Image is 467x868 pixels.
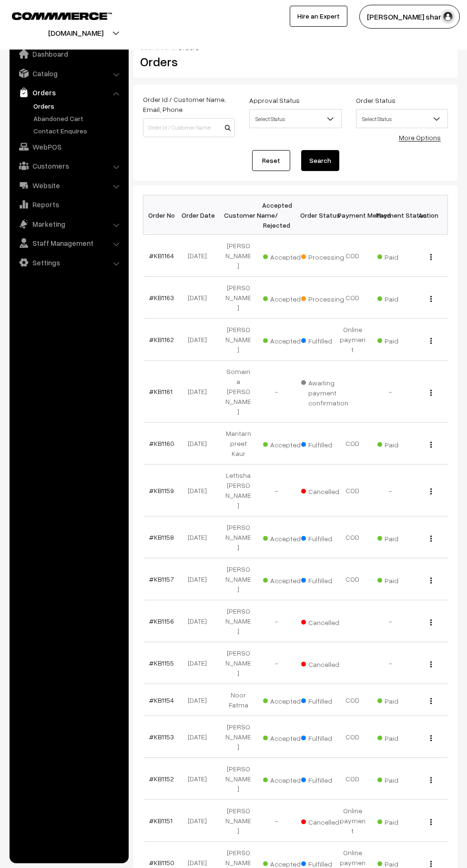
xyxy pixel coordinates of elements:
[263,250,311,262] span: Accepted
[377,694,425,706] span: Paid
[356,109,448,128] span: Select Status
[301,731,349,743] span: Fulfilled
[181,716,219,758] td: [DATE]
[301,694,349,706] span: Fulfilled
[219,558,257,600] td: [PERSON_NAME]
[359,5,460,29] button: [PERSON_NAME] sharm…
[430,861,432,867] img: Menu
[219,758,257,800] td: [PERSON_NAME]
[430,661,432,667] img: Menu
[219,319,257,361] td: [PERSON_NAME]
[301,250,349,262] span: Processing
[263,333,311,346] span: Accepted
[334,558,372,600] td: COD
[430,777,432,783] img: Menu
[334,235,372,277] td: COD
[257,642,295,684] td: -
[301,615,349,627] span: Cancelled
[149,817,173,825] a: #KB1151
[430,535,432,542] img: Menu
[263,292,311,304] span: Accepted
[410,195,448,235] th: Action
[249,95,300,105] label: Approval Status
[219,516,257,558] td: [PERSON_NAME]
[263,531,311,544] span: Accepted
[295,195,334,235] th: Order Status
[334,716,372,758] td: COD
[430,442,432,448] img: Menu
[12,12,112,20] img: COMMMERCE
[334,684,372,716] td: COD
[301,292,349,304] span: Processing
[149,659,174,667] a: #KB1155
[301,815,349,827] span: Cancelled
[149,617,174,625] a: #KB1156
[181,642,219,684] td: [DATE]
[12,157,125,174] a: Customers
[149,858,174,867] a: #KB1150
[430,735,432,741] img: Menu
[181,195,219,235] th: Order Date
[31,113,125,123] a: Abandoned Cart
[149,696,174,704] a: #KB1154
[430,577,432,584] img: Menu
[377,437,425,450] span: Paid
[219,600,257,642] td: [PERSON_NAME]
[430,296,432,302] img: Menu
[219,361,257,423] td: Somaina [PERSON_NAME]
[334,464,372,516] td: COD
[149,335,174,343] a: #KB1162
[301,773,349,785] span: Fulfilled
[377,333,425,346] span: Paid
[12,84,125,101] a: Orders
[372,600,410,642] td: -
[301,150,339,171] button: Search
[334,800,372,842] td: Online payment
[334,319,372,361] td: Online payment
[252,150,290,171] a: Reset
[334,758,372,800] td: COD
[301,573,349,585] span: Fulfilled
[334,423,372,464] td: COD
[31,101,125,111] a: Orders
[263,573,311,585] span: Accepted
[430,619,432,626] img: Menu
[334,277,372,319] td: COD
[430,254,432,260] img: Menu
[263,731,311,743] span: Accepted
[257,800,295,842] td: -
[181,684,219,716] td: [DATE]
[430,698,432,704] img: Menu
[181,235,219,277] td: [DATE]
[12,196,125,213] a: Reports
[219,277,257,319] td: [PERSON_NAME]
[219,800,257,842] td: [PERSON_NAME]
[257,195,295,235] th: Accepted / Rejected
[249,109,341,128] span: Select Status
[149,733,174,741] a: #KB1153
[149,533,174,541] a: #KB1158
[377,731,425,743] span: Paid
[143,118,235,137] input: Order Id / Customer Name / Customer Email / Customer Phone
[301,375,349,408] span: Awaiting payment confirmation
[15,21,137,45] button: [DOMAIN_NAME]
[263,694,311,706] span: Accepted
[257,464,295,516] td: -
[181,277,219,319] td: [DATE]
[257,600,295,642] td: -
[181,319,219,361] td: [DATE]
[301,657,349,669] span: Cancelled
[372,464,410,516] td: -
[372,195,410,235] th: Payment Status
[377,573,425,585] span: Paid
[12,234,125,252] a: Staff Management
[143,94,235,114] label: Order Id / Customer Name, Email, Phone
[219,235,257,277] td: [PERSON_NAME]
[149,293,174,302] a: #KB1163
[181,361,219,423] td: [DATE]
[356,95,396,105] label: Order Status
[301,333,349,346] span: Fulfilled
[12,10,95,21] a: COMMMERCE
[181,558,219,600] td: [DATE]
[377,531,425,544] span: Paid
